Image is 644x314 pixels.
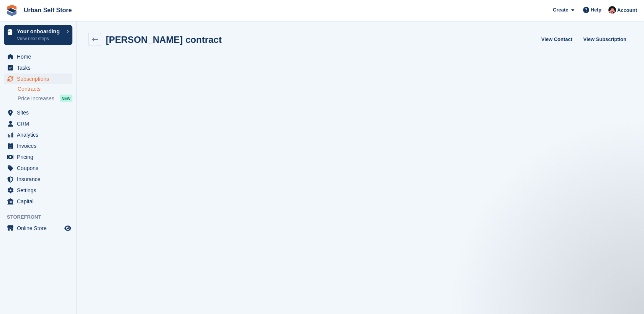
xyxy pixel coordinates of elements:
[4,74,72,84] a: menu
[17,223,63,234] span: Online Store
[4,185,72,196] a: menu
[63,224,72,233] a: Preview store
[17,35,62,42] p: View next steps
[4,51,72,62] a: menu
[617,7,637,14] span: Account
[18,94,72,103] a: Price increases NEW
[106,34,222,45] h2: [PERSON_NAME] contract
[18,85,72,93] a: Contracts
[4,107,72,118] a: menu
[538,33,575,46] a: View Contact
[4,25,72,45] a: Your onboarding View next steps
[17,152,63,162] span: Pricing
[4,129,72,140] a: menu
[17,129,63,140] span: Analytics
[4,174,72,185] a: menu
[4,223,72,234] a: menu
[21,4,75,16] a: Urban Self Store
[18,95,54,102] span: Price increases
[4,163,72,173] a: menu
[580,33,629,46] a: View Subscription
[4,141,72,151] a: menu
[4,196,72,207] a: menu
[17,107,63,118] span: Sites
[4,152,72,162] a: menu
[591,6,601,14] span: Help
[17,29,62,34] p: Your onboarding
[17,62,63,73] span: Tasks
[4,118,72,129] a: menu
[60,95,72,102] div: NEW
[17,118,63,129] span: CRM
[17,141,63,151] span: Invoices
[608,6,616,14] img: Josh Marshall
[17,174,63,185] span: Insurance
[17,74,63,84] span: Subscriptions
[7,213,76,221] span: Storefront
[17,163,63,173] span: Coupons
[6,5,18,16] img: stora-icon-8386f47178a22dfd0bd8f6a31ec36ba5ce8667c1dd55bd0f319d3a0aa187defe.svg
[17,185,63,196] span: Settings
[17,196,63,207] span: Capital
[553,6,568,14] span: Create
[4,62,72,73] a: menu
[17,51,63,62] span: Home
